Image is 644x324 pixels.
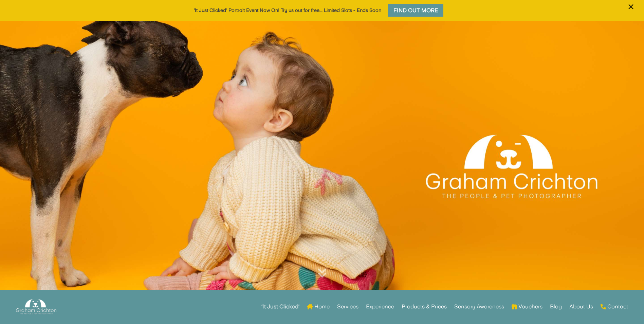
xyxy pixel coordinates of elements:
a: ‘It Just Clicked’ [261,293,299,320]
a: Experience [366,293,394,320]
a: Home [307,293,330,320]
a: 'It Just Clicked' Portrait Event Now On! Try us out for free... Limited Slots - Ends Soon [194,7,381,13]
a: Products & Prices [402,293,447,320]
strong: ‘It Just Clicked’ [261,304,299,309]
a: Vouchers [512,293,542,320]
button: × [625,1,637,21]
a: Contact [601,293,628,320]
a: Sensory Awareness [454,293,504,320]
a: Find Out More [386,2,445,18]
span: × [628,0,634,13]
img: Graham Crichton Photography Logo - Graham Crichton - Belfast Family & Pet Photography Studio [16,298,56,316]
a: About Us [569,293,593,320]
a: Services [337,293,358,320]
a: Blog [550,293,562,320]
